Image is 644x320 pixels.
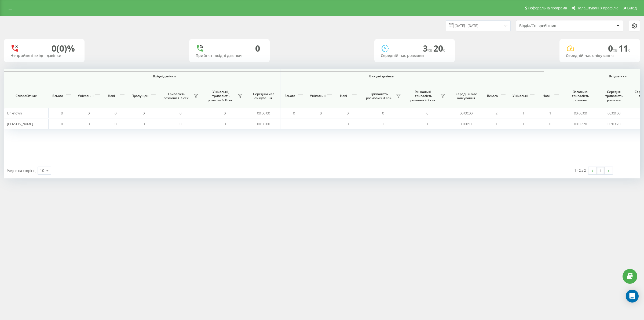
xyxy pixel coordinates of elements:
[522,121,524,126] span: 1
[143,121,145,126] span: 0
[251,92,276,100] span: Середній час очікування
[347,111,349,116] span: 0
[51,94,64,98] span: Всього
[180,121,181,126] span: 0
[78,94,93,98] span: Унікальні
[7,111,22,116] span: Unknown
[522,111,524,116] span: 1
[576,6,618,10] span: Налаштування профілю
[247,118,280,129] td: 00:00:00
[337,94,350,98] span: Нові
[549,111,551,116] span: 1
[196,53,263,58] div: Прийняті вхідні дзвінки
[539,94,553,98] span: Нові
[563,108,597,118] td: 00:00:00
[449,118,483,129] td: 00:00:11
[52,43,75,53] div: 0 (0)%
[7,168,36,173] span: Рядків на сторінці
[161,92,192,100] span: Тривалість розмови > Х сек.
[310,94,325,98] span: Унікальні
[224,121,226,126] span: 0
[364,92,394,100] span: Тривалість розмови > Х сек.
[88,111,90,116] span: 0
[115,121,116,126] span: 0
[293,111,295,116] span: 0
[10,53,78,58] div: Неприйняті вхідні дзвінки
[293,74,470,78] span: Вихідні дзвінки
[62,74,266,78] span: Вхідні дзвінки
[115,111,116,116] span: 0
[528,6,567,10] span: Реферальна програма
[7,121,33,126] span: [PERSON_NAME]
[61,111,63,116] span: 0
[382,121,384,126] span: 1
[519,24,583,28] div: Відділ/Співробітник
[40,168,44,173] div: 10
[619,42,630,54] span: 11
[255,43,260,53] div: 0
[131,94,149,98] span: Пропущені
[443,47,445,53] span: c
[568,90,593,102] span: Загальна тривалість розмови
[382,111,384,116] span: 0
[628,47,630,53] span: c
[428,47,433,53] span: хв
[293,121,295,126] span: 1
[320,111,322,116] span: 0
[61,121,63,126] span: 0
[601,90,627,102] span: Середня тривалість розмови
[426,111,428,116] span: 0
[453,92,479,100] span: Середній час очікування
[563,118,597,129] td: 00:03:20
[143,111,145,116] span: 0
[496,111,497,116] span: 2
[513,94,528,98] span: Унікальні
[283,94,297,98] span: Всього
[566,53,634,58] div: Середній час очікування
[486,94,499,98] span: Всього
[549,121,551,126] span: 0
[426,121,428,126] span: 1
[613,47,619,53] span: хв
[105,94,118,98] span: Нові
[247,108,280,118] td: 00:00:00
[626,290,639,303] div: Open Intercom Messenger
[9,94,43,98] span: Співробітник
[423,42,433,54] span: 3
[608,42,619,54] span: 0
[347,121,349,126] span: 0
[408,90,439,102] span: Унікальні, тривалість розмови > Х сек.
[320,121,322,126] span: 1
[574,168,586,173] div: 1 - 2 з 2
[433,42,445,54] span: 20
[627,6,637,10] span: Вихід
[496,121,497,126] span: 1
[449,108,483,118] td: 00:00:00
[88,121,90,126] span: 0
[205,90,236,102] span: Унікальні, тривалість розмови > Х сек.
[597,108,631,118] td: 00:00:00
[597,118,631,129] td: 00:03:20
[180,111,181,116] span: 0
[597,167,605,174] a: 1
[224,111,226,116] span: 0
[381,53,448,58] div: Середній час розмови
